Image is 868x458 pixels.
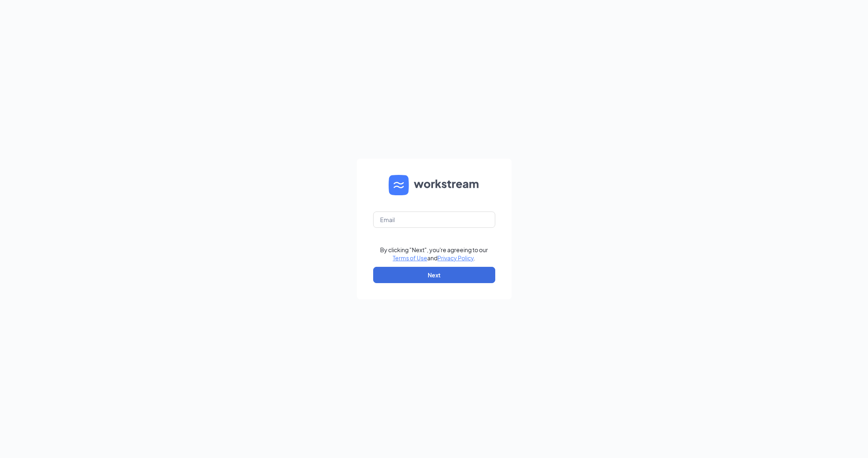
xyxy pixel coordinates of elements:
button: Next [373,267,495,283]
input: Email [373,212,495,228]
a: Privacy Policy [437,254,474,262]
div: By clicking "Next", you're agreeing to our and . [380,246,488,262]
img: WS logo and Workstream text [389,175,480,195]
a: Terms of Use [393,254,427,262]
